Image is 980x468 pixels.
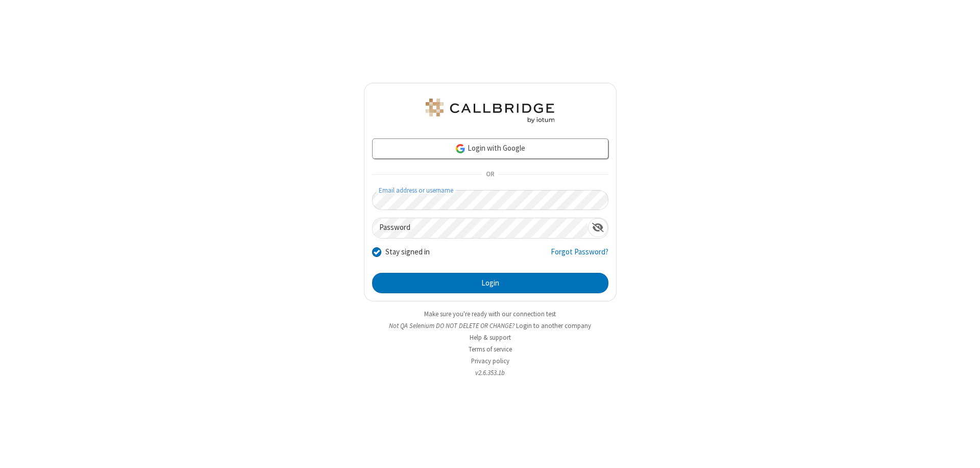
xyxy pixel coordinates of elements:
li: v2.6.353.1b [364,368,617,378]
iframe: Chat [954,441,972,461]
a: Terms of service [469,345,512,354]
a: Login with Google [372,138,608,159]
a: Make sure you're ready with our connection test [424,310,556,318]
a: Forgot Password? [551,246,608,266]
span: OR [482,168,498,182]
a: Privacy policy [471,357,509,365]
a: Help & support [470,333,511,342]
img: google-icon.png [455,143,466,154]
input: Email address or username [372,190,608,210]
input: Password [373,218,588,238]
div: Show password [588,218,608,237]
label: Stay signed in [385,246,430,258]
button: Login [372,273,608,293]
li: Not QA Selenium DO NOT DELETE OR CHANGE? [364,321,617,331]
img: QA Selenium DO NOT DELETE OR CHANGE [424,99,556,123]
button: Login to another company [516,321,591,331]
